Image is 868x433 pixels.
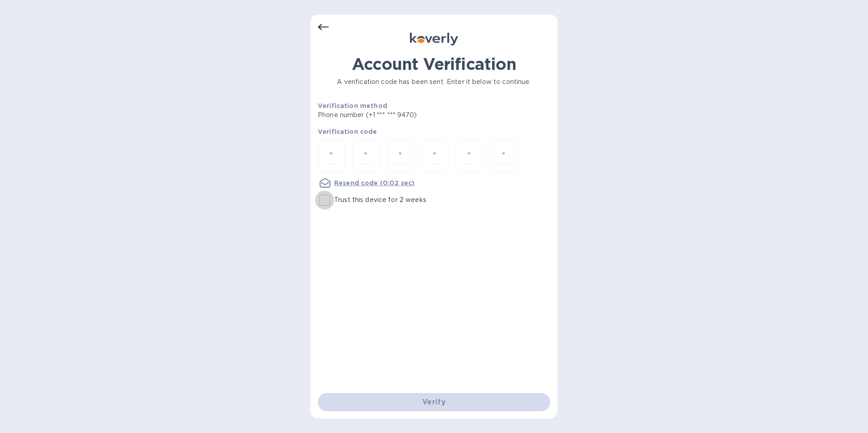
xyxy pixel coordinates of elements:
b: Verification method [318,102,387,109]
p: Phone number (+1 *** *** 9470) [318,110,486,120]
u: Resend code (0:02 sec) [334,179,414,187]
p: Trust this device for 2 weeks [334,195,426,205]
h1: Account Verification [318,54,550,74]
p: A verification code has been sent. Enter it below to continue. [318,77,550,87]
p: Verification code [318,127,550,136]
